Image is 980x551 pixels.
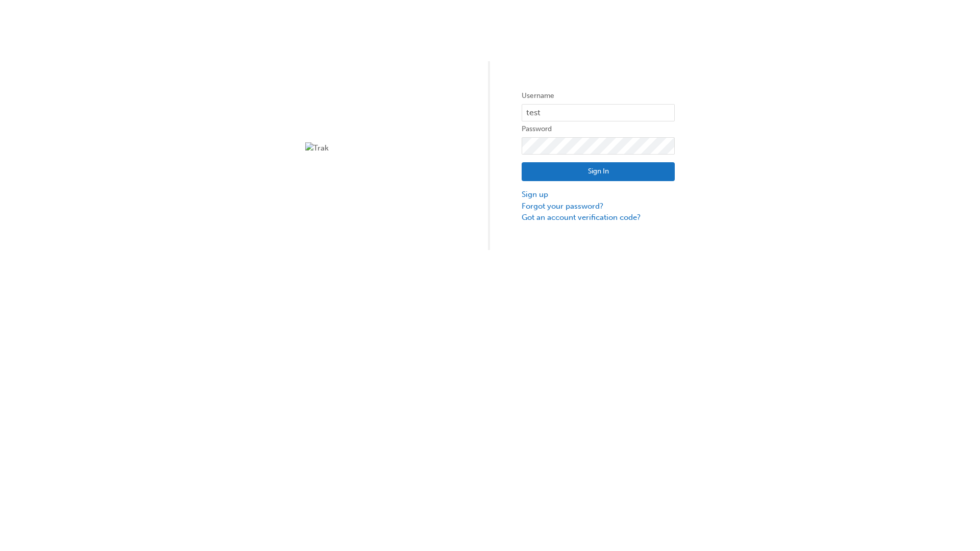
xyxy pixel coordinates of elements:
[522,90,675,102] label: Username
[522,212,675,223] a: Got an account verification code?
[522,201,675,212] a: Forgot your password?
[305,142,458,154] img: Trak
[522,104,675,121] input: Username
[522,123,675,135] label: Password
[522,189,675,201] a: Sign up
[522,162,675,182] button: Sign In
